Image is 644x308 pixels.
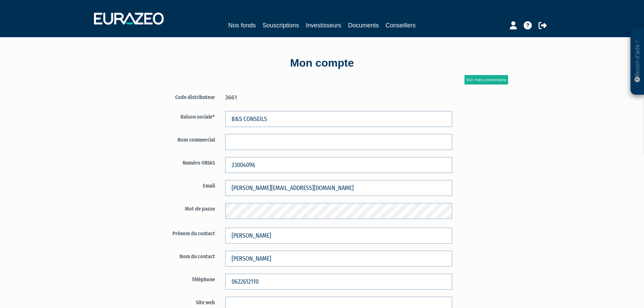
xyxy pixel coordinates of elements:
label: Raison sociale* [141,111,220,121]
img: 1732889491-logotype_eurazeo_blanc_rvb.png [94,13,164,25]
label: Nom commercial [141,134,220,144]
label: Email [141,180,220,190]
label: Téléphone [141,274,220,284]
a: Voir mes conventions [464,75,508,85]
label: Site web [141,297,220,307]
a: Documents [348,21,379,30]
label: Nom du contact [141,251,220,261]
div: 3661 [220,91,457,101]
a: Investisseurs [306,21,341,30]
div: Mon compte [129,55,515,71]
label: Prénom du contact [141,228,220,238]
a: Nos fonds [228,21,256,30]
label: Code distributeur [141,91,220,101]
label: Mot de passe [141,203,220,213]
p: Besoin d'aide ? [634,31,641,92]
a: Souscriptions [262,21,299,30]
label: Numéro ORIAS [141,157,220,167]
a: Conseillers [386,21,416,30]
